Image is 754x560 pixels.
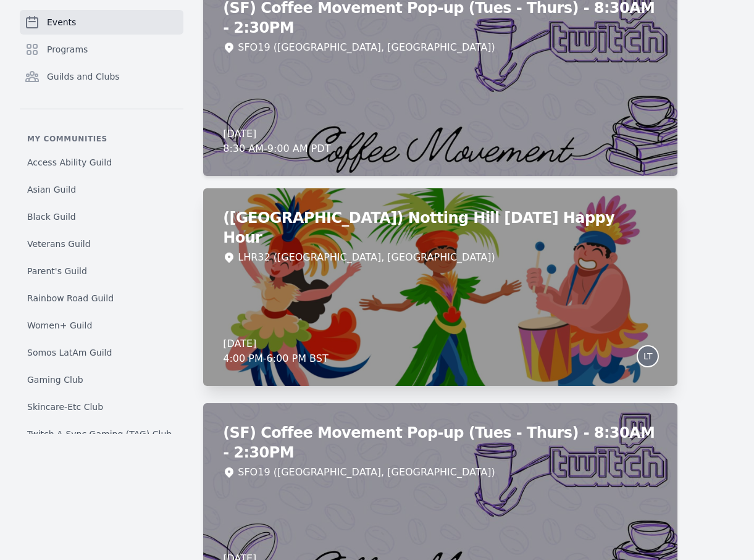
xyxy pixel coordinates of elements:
h2: (SF) Coffee Movement Pop-up (Tues - Thurs) - 8:30AM - 2:30PM [223,423,658,462]
div: [DATE] 4:00 PM - 6:00 PM BST [223,336,328,366]
span: Events [47,16,76,28]
a: Guilds and Clubs [20,64,183,89]
a: Access Ability Guild [20,151,183,173]
span: Women+ Guild [27,319,92,332]
a: Programs [20,37,183,62]
span: Asian Guild [27,183,76,196]
span: Rainbow Road Guild [27,292,114,304]
h2: ([GEOGRAPHIC_DATA]) Notting Hill [DATE] Happy Hour [223,208,658,248]
div: SFO19 ([GEOGRAPHIC_DATA], [GEOGRAPHIC_DATA]) [238,40,495,55]
span: Guilds and Clubs [47,70,120,83]
a: ([GEOGRAPHIC_DATA]) Notting Hill [DATE] Happy HourLHR32 ([GEOGRAPHIC_DATA], [GEOGRAPHIC_DATA])[DA... [203,188,677,386]
a: Rainbow Road Guild [20,287,183,309]
nav: Sidebar [20,10,183,434]
a: Asian Guild [20,178,183,201]
a: Twitch A-Sync Gaming (TAG) Club [20,423,183,445]
a: Black Guild [20,206,183,228]
span: Programs [47,43,88,56]
a: Events [20,10,183,35]
a: Somos LatAm Guild [20,341,183,364]
p: My communities [20,134,183,144]
span: LT [643,352,652,361]
a: Skincare-Etc Club [20,396,183,418]
span: Twitch A-Sync Gaming (TAG) Club [27,428,172,440]
span: Black Guild [27,211,76,223]
a: Veterans Guild [20,233,183,255]
span: Access Ability Guild [27,156,112,169]
div: LHR32 ([GEOGRAPHIC_DATA], [GEOGRAPHIC_DATA]) [238,250,495,265]
a: Women+ Guild [20,314,183,336]
div: [DATE] 8:30 AM - 9:00 AM PDT [223,127,330,156]
span: Gaming Club [27,374,83,386]
a: Parent's Guild [20,260,183,282]
span: Skincare-Etc Club [27,401,103,413]
div: SFO19 ([GEOGRAPHIC_DATA], [GEOGRAPHIC_DATA]) [238,465,495,480]
span: Somos LatAm Guild [27,346,112,359]
span: Parent's Guild [27,265,87,277]
span: Veterans Guild [27,238,91,250]
a: Gaming Club [20,369,183,391]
